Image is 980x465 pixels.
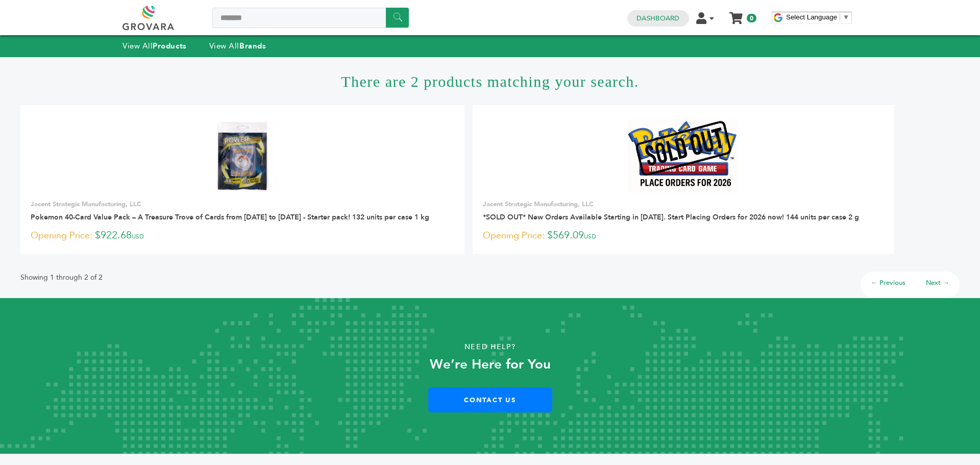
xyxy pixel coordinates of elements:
[730,9,742,20] a: My Cart
[628,119,739,193] img: *SOLD OUT* New Orders Available Starting in 2026. Start Placing Orders for 2026 now! 144 units pe...
[428,387,552,412] a: Contact Us
[483,212,859,222] a: *SOLD OUT* New Orders Available Starting in [DATE]. Start Placing Orders for 2026 now! 144 units ...
[31,212,429,222] a: Pokemon 40-Card Value Pack – A Treasure Trove of Cards from [DATE] to [DATE] - Starter pack! 132 ...
[132,232,144,240] span: USD
[49,339,931,355] p: Need Help?
[926,278,949,287] a: Next →
[209,41,266,51] a: View AllBrands
[483,229,545,242] span: Opening Price:
[584,232,596,240] span: USD
[636,14,679,23] a: Dashboard
[840,13,840,21] span: ​
[20,57,960,105] h1: There are 2 products matching your search.
[20,272,103,284] p: Showing 1 through 2 of 2
[31,229,92,242] span: Opening Price:
[786,13,837,21] span: Select Language
[483,200,884,209] p: Jacent Strategic Manufacturing, LLC
[206,119,280,193] img: Pokemon 40-Card Value Pack – A Treasure Trove of Cards from 1996 to 2024 - Starter pack! 132 unit...
[430,355,551,374] strong: We’re Here for You
[212,8,409,28] input: Search a product or brand...
[483,228,884,243] p: $569.09
[786,13,849,21] a: Select Language​
[747,14,756,22] span: 0
[153,41,186,51] strong: Products
[843,13,849,21] span: ▼
[31,228,454,243] p: $922.68
[239,41,266,51] strong: Brands
[122,41,187,51] a: View AllProducts
[31,200,454,209] p: Jacent Strategic Manufacturing, LLC
[871,278,905,287] a: ← Previous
